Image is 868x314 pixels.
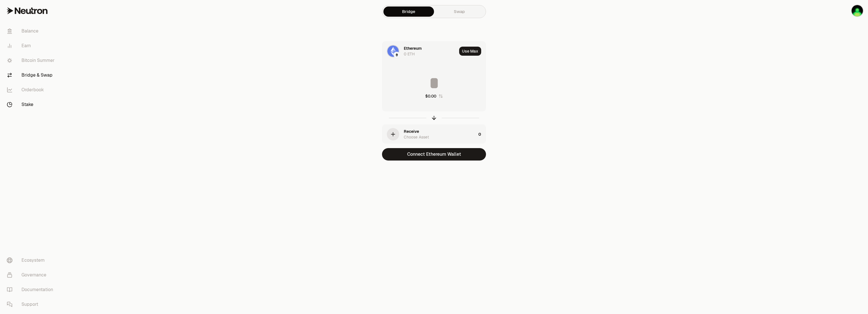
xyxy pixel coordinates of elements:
div: ReceiveChoose Asset [382,125,476,144]
a: Bitcoin Summer [2,53,61,68]
div: Ethereum [404,46,422,51]
a: Bridge & Swap [2,68,61,83]
a: Earn [2,38,61,53]
div: $0.00 [425,93,436,99]
a: Governance [2,268,61,282]
img: Ethereum Logo [394,52,399,57]
button: Connect Ethereum Wallet [382,148,486,161]
div: 0 [478,125,486,144]
a: Documentation [2,282,61,297]
a: Swap [434,7,485,17]
div: Choose Asset [404,134,429,140]
img: Kalli Kaplr Wallet [852,5,863,16]
a: Orderbook [2,83,61,97]
a: Stake [2,97,61,112]
img: ETH Logo [387,46,399,57]
div: Receive [404,129,419,134]
a: Balance [2,24,61,38]
button: Use Max [459,47,481,56]
div: 0 ETH [404,51,415,57]
div: ETH LogoEthereum LogoEthereum0 ETH [382,42,457,61]
a: Support [2,297,61,312]
a: Ecosystem [2,253,61,268]
a: Bridge [383,7,434,17]
button: $0.00 [425,93,443,99]
button: ReceiveChoose Asset0 [382,125,486,144]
